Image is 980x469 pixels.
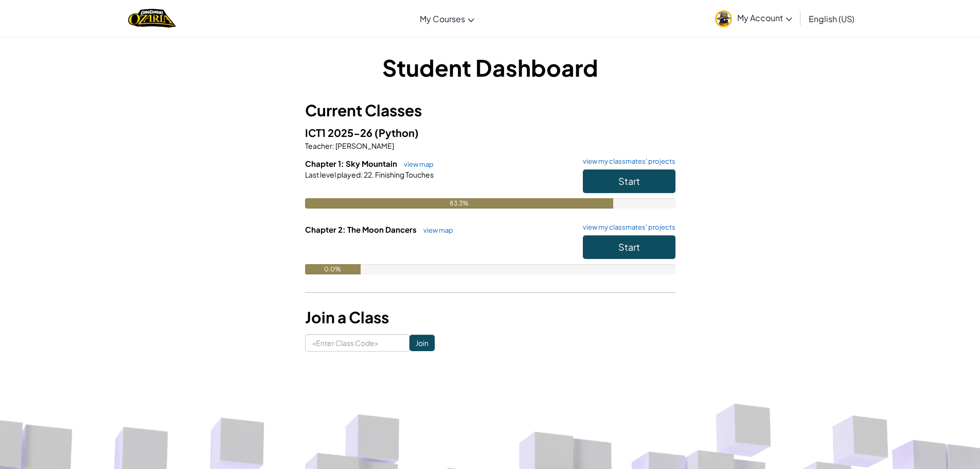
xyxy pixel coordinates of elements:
span: Start [618,175,640,187]
span: Teacher [305,141,332,150]
img: Home [128,8,176,29]
div: 0.0% [305,264,361,274]
a: My Account [710,2,797,34]
h3: Current Classes [305,99,675,122]
span: Chapter 1: Sky Mountain [305,159,399,168]
span: Chapter 2: The Moon Dancers [305,224,418,234]
img: avatar [715,10,732,27]
h1: Student Dashboard [305,51,675,83]
span: Start [618,241,640,253]
span: My Account [737,12,792,23]
a: view my classmates' projects [578,158,675,165]
span: Finishing Touches [374,170,434,179]
span: 22. [363,170,374,179]
span: (Python) [375,126,419,139]
a: Ozaria by CodeCombat logo [128,8,176,29]
span: : [361,170,363,179]
input: Join [409,335,435,351]
a: view my classmates' projects [578,224,675,231]
span: Last level played [305,170,361,179]
a: view map [418,226,453,234]
h3: Join a Class [305,306,675,329]
div: 83.3% [305,198,614,209]
span: : [332,141,334,150]
a: view map [399,160,434,168]
span: My Courses [420,13,465,24]
a: My Courses [415,5,479,32]
span: English (US) [809,13,854,24]
button: Start [583,169,675,193]
span: [PERSON_NAME] [334,141,394,150]
span: ICT1 2025-26 [305,126,375,139]
button: Start [583,235,675,259]
a: English (US) [804,5,860,32]
input: <Enter Class Code> [305,334,409,352]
